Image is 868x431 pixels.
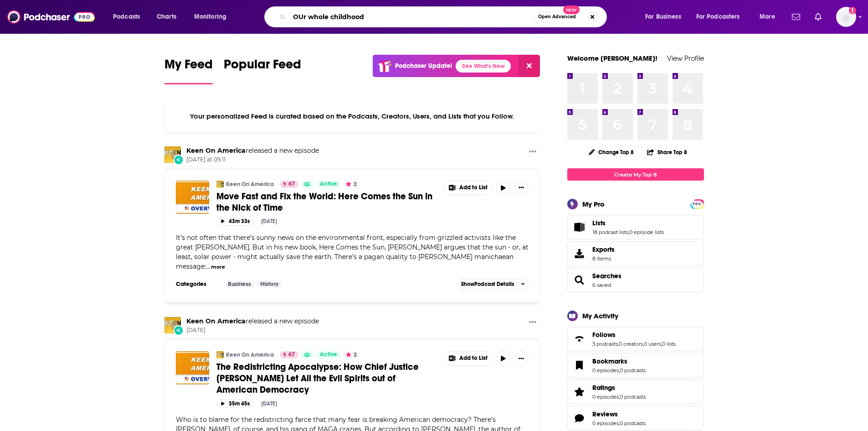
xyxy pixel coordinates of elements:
[164,57,213,84] a: My Feed
[570,385,589,398] a: Ratings
[164,101,540,132] div: Your personalized Feed is curated based on the Podcasts, Creators, Users, and Lists that you Follow.
[592,410,646,418] a: Reviews
[157,10,176,23] span: Charts
[570,274,589,286] a: Searches
[592,272,621,280] a: Searches
[316,351,341,358] a: Active
[174,325,184,335] div: New Episode
[836,7,856,27] span: Logged in as megcassidy
[592,245,615,254] span: Exports
[216,399,254,408] button: 35m 45s
[186,317,246,325] a: Keen On America
[570,359,589,372] a: Bookmarks
[224,280,255,288] a: Business
[320,350,337,359] span: Active
[164,146,181,163] a: Keen On America
[628,229,629,235] span: ,
[567,268,704,292] span: Searches
[216,361,419,395] span: The Redistricting Apocalypse: How Chief Justice [PERSON_NAME] Let All the Evil Spirits out of Ame...
[280,181,298,188] a: 67
[639,10,693,24] button: open menu
[113,10,140,23] span: Podcasts
[567,168,704,181] a: Create My Top 8
[592,357,627,365] span: Bookmarks
[592,410,618,418] span: Reviews
[592,219,606,227] span: Lists
[592,331,676,339] a: Follows
[216,181,224,188] img: Keen On America
[174,155,184,165] div: New Episode
[836,7,856,27] img: User Profile
[445,352,492,365] button: Show More Button
[316,181,341,188] a: Active
[164,317,181,333] img: Keen On America
[445,181,492,195] button: Show More Button
[618,341,619,347] span: ,
[176,280,217,288] h3: Categories
[459,355,488,362] span: Add to List
[567,406,704,431] span: Reviews
[592,420,619,426] a: 0 episodes
[211,263,225,271] button: more
[620,394,646,400] a: 0 podcasts
[514,181,529,195] button: Show More Button
[534,11,580,22] button: Open AdvancedNew
[289,10,534,24] input: Search podcasts, credits, & more...
[619,367,620,374] span: ,
[667,54,704,62] a: View Profile
[176,351,209,384] img: The Redistricting Apocalypse: How Chief Justice Roberts Let All the Evil Spirits out of American ...
[186,317,319,326] h3: released a new episode
[514,351,529,366] button: Show More Button
[661,341,662,347] span: ,
[216,217,254,226] button: 43m 33s
[273,6,616,27] div: Search podcasts, credits, & more...
[662,341,676,347] a: 0 lists
[849,7,856,14] svg: Add a profile image
[164,57,213,78] span: My Feed
[261,400,277,407] div: [DATE]
[224,57,301,78] span: Popular Feed
[567,241,704,266] a: Exports
[188,10,238,24] button: open menu
[216,191,432,213] span: Move Fast and Fix the World: Here Comes the Sun in the Nick of Time
[592,282,611,288] a: 6 saved
[525,317,540,328] button: Show More Button
[151,10,182,24] a: Charts
[592,394,619,400] a: 0 episodes
[176,181,209,214] a: Move Fast and Fix the World: Here Comes the Sun in the Nick of Time
[567,353,704,378] span: Bookmarks
[696,10,740,23] span: For Podcasters
[216,351,224,358] a: Keen On America
[583,146,640,158] button: Change Top 8
[257,280,282,288] a: History
[567,379,704,404] span: Ratings
[592,341,618,347] a: 3 podcasts
[690,10,753,24] button: open menu
[459,184,488,191] span: Add to List
[619,420,620,426] span: ,
[570,412,589,425] a: Reviews
[592,367,619,374] a: 0 episodes
[107,10,152,24] button: open menu
[288,350,295,359] span: 67
[343,351,360,358] button: 2
[760,10,775,23] span: More
[176,234,529,270] span: It’s not often that there’s sunny news on the environmental front, especially from grizzled activ...
[620,420,646,426] a: 0 podcasts
[645,10,681,23] span: For Business
[592,357,646,365] a: Bookmarks
[836,7,856,27] button: Show profile menu
[206,262,210,270] span: ...
[288,180,295,189] span: 67
[619,394,620,400] span: ,
[457,279,529,290] button: ShowPodcast Details
[582,312,618,320] div: My Activity
[592,384,646,392] a: Ratings
[592,331,616,339] span: Follows
[619,341,643,347] a: 0 creators
[643,341,644,347] span: ,
[692,201,703,208] span: PRO
[567,215,704,239] span: Lists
